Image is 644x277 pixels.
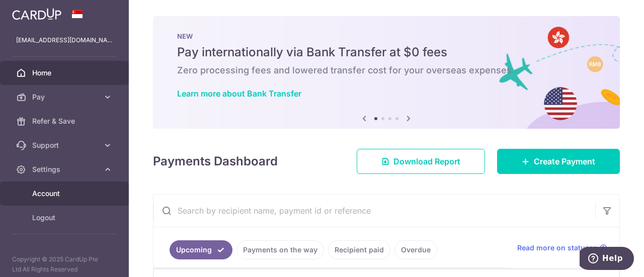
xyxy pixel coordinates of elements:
[12,8,61,20] img: CardUp
[153,16,620,129] img: Bank transfer banner
[32,189,99,199] span: Account
[153,152,278,170] h4: Payments Dashboard
[177,64,596,76] h6: Zero processing fees and lowered transfer cost for your overseas expenses
[32,68,99,78] span: Home
[393,155,460,167] span: Download Report
[170,240,232,259] a: Upcoming
[32,92,99,102] span: Pay
[497,149,620,174] a: Create Payment
[177,32,596,40] p: NEW
[153,195,595,227] input: Search by recipient name, payment id or reference
[328,240,390,259] a: Recipient paid
[32,140,99,150] span: Support
[517,243,607,253] a: Read more on statuses
[16,35,113,45] p: [EMAIL_ADDRESS][DOMAIN_NAME]
[534,155,595,167] span: Create Payment
[32,164,99,174] span: Settings
[177,44,596,60] h5: Pay internationally via Bank Transfer at $0 fees
[394,240,437,259] a: Overdue
[580,247,634,272] iframe: Opens a widget where you can find more information
[32,213,99,223] span: Logout
[236,240,324,259] a: Payments on the way
[357,149,485,174] a: Download Report
[177,88,301,99] a: Learn more about Bank Transfer
[32,116,99,126] span: Refer & Save
[517,243,597,253] span: Read more on statuses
